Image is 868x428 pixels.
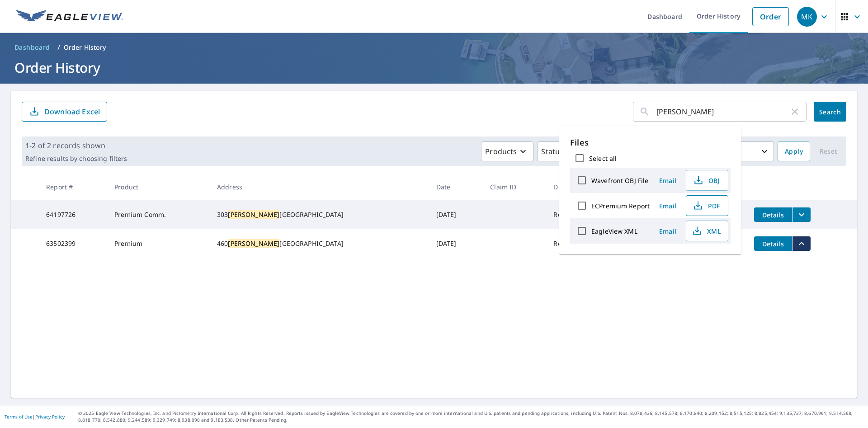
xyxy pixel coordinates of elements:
[692,200,721,211] span: PDF
[210,174,429,200] th: Address
[16,10,123,24] img: EV Logo
[481,141,533,161] button: Products
[546,229,608,258] td: Regular
[821,108,839,116] span: Search
[5,414,65,419] p: |
[570,136,731,149] p: Files
[228,210,279,219] mark: [PERSON_NAME]
[429,229,483,258] td: [DATE]
[541,146,563,157] p: Status
[686,195,728,216] button: PDF
[752,7,789,26] a: Order
[39,200,107,229] td: 64197726
[591,176,648,185] label: Wavefront OBJ File
[11,40,857,55] nav: breadcrumb
[754,236,792,251] button: detailsBtn-63502399
[591,202,650,210] label: ECPremium Report
[759,240,787,248] span: Details
[78,410,863,423] p: © 2025 Eagle View Technologies, Inc. and Pictometry International Corp. All Rights Reserved. Repo...
[25,140,127,151] p: 1-2 of 2 records shown
[589,154,617,163] label: Select all
[537,141,580,161] button: Status
[11,40,54,55] a: Dashboard
[39,229,107,258] td: 63502399
[686,221,728,241] button: XML
[797,7,817,27] div: MK
[44,107,100,117] p: Download Excel
[485,146,517,157] p: Products
[11,58,857,77] h1: Order History
[107,200,210,229] td: Premium Comm.
[692,175,721,186] span: OBJ
[217,210,422,219] div: 303 [GEOGRAPHIC_DATA]
[778,141,810,161] button: Apply
[107,229,210,258] td: Premium
[657,227,679,235] span: Email
[657,202,679,210] span: Email
[754,207,792,222] button: detailsBtn-64197726
[217,239,422,248] div: 460 [GEOGRAPHIC_DATA]
[107,174,210,200] th: Product
[483,174,546,200] th: Claim ID
[657,176,679,185] span: Email
[653,174,682,188] button: Email
[692,226,721,236] span: XML
[792,207,811,222] button: filesDropdownBtn-64197726
[686,170,728,191] button: OBJ
[546,200,608,229] td: Regular
[785,146,803,157] span: Apply
[429,200,483,229] td: [DATE]
[64,43,106,52] p: Order History
[57,42,60,53] li: /
[653,224,682,238] button: Email
[228,239,279,248] mark: [PERSON_NAME]
[25,155,127,163] p: Refine results by choosing filters
[39,174,107,200] th: Report #
[429,174,483,200] th: Date
[22,102,107,122] button: Download Excel
[656,99,789,124] input: Address, Report #, Claim ID, etc.
[653,199,682,213] button: Email
[759,211,787,219] span: Details
[35,414,65,420] a: Privacy Policy
[591,227,637,235] label: EagleView XML
[14,43,50,52] span: Dashboard
[814,102,846,122] button: Search
[546,174,608,200] th: Delivery
[5,414,33,420] a: Terms of Use
[792,236,811,251] button: filesDropdownBtn-63502399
